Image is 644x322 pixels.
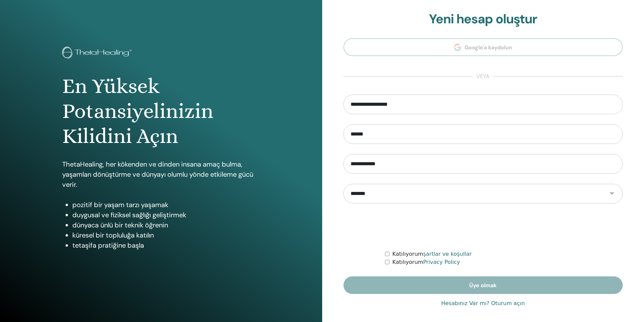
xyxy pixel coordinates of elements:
h2: Yeni hesap oluştur [343,11,623,27]
h1: En Yüksek Potansiyelinizin Kilidini Açın [62,74,260,149]
label: Katılıyorum [392,250,472,258]
li: küresel bir topluluğa katılın [72,230,260,240]
span: veya [473,72,493,80]
p: ThetaHealing, her kökenden ve dinden insana amaç bulma, yaşamları dönüştürme ve dünyayı olumlu yö... [62,159,260,190]
a: Hesabınız Var mı? Oturum açın [441,299,525,307]
li: pozitif bir yaşam tarzı yaşamak [72,200,260,210]
li: duygusal ve fiziksel sağlığı geliştirmek [72,210,260,220]
li: tetaşifa pratiğine başla [72,240,260,250]
a: Privacy Policy [423,259,460,265]
label: Katılıyorum [392,258,460,266]
a: şartlar ve koşullar [423,251,472,257]
iframe: reCAPTCHA [432,214,534,240]
li: dünyaca ünlü bir teknik öğrenin [72,220,260,230]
